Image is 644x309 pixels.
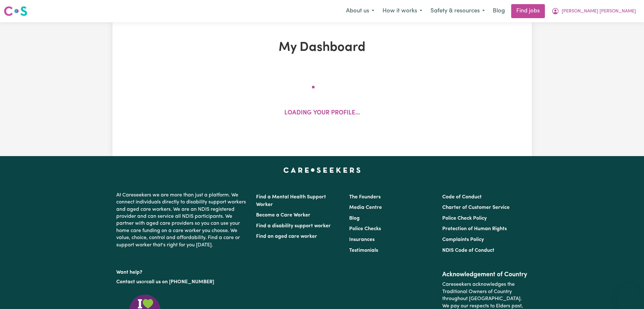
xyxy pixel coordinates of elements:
span: [PERSON_NAME] [PERSON_NAME] [562,8,636,15]
a: Contact us [116,279,141,285]
a: Find a disability support worker [256,223,331,229]
a: Police Check Policy [442,216,487,221]
a: Find a Mental Health Support Worker [256,195,326,207]
button: About us [342,4,378,18]
img: Careseekers logo [4,5,27,17]
a: Careseekers home page [283,168,361,173]
h1: My Dashboard [186,40,458,55]
button: Safety & resources [426,4,489,18]
a: Find an aged care worker [256,234,317,239]
p: Loading your profile... [284,109,360,118]
a: Police Checks [349,226,381,231]
a: Become a Care Worker [256,213,310,218]
a: call us on [PHONE_NUMBER] [146,279,214,285]
p: or [116,276,248,288]
p: At Careseekers we are more than just a platform. We connect individuals directly to disability su... [116,189,248,251]
a: The Founders [349,195,381,200]
iframe: Button to launch messaging window [619,284,639,304]
a: NDIS Code of Conduct [442,248,494,253]
a: Media Centre [349,205,382,210]
a: Insurances [349,237,375,242]
a: Blog [489,4,509,18]
button: My Account [547,4,640,18]
a: Blog [349,216,360,221]
a: Find jobs [511,4,545,18]
a: Charter of Customer Service [442,205,510,210]
a: Protection of Human Rights [442,226,507,231]
p: Want help? [116,266,248,276]
a: Code of Conduct [442,195,482,200]
a: Testimonials [349,248,378,253]
h2: Acknowledgement of Country [442,271,528,278]
a: Careseekers logo [4,4,27,18]
a: Complaints Policy [442,237,484,242]
button: How it works [378,4,426,18]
